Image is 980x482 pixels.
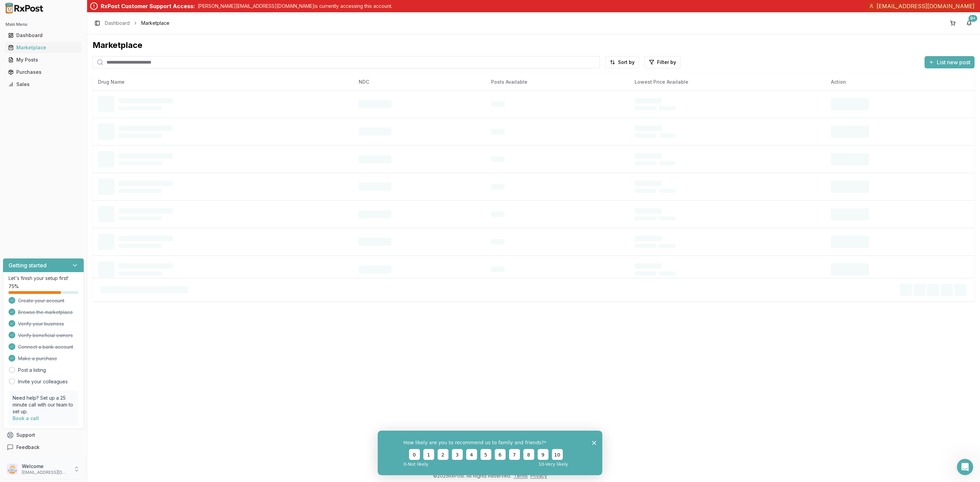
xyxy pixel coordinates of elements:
[378,431,602,475] iframe: Survey from RxPost
[141,20,169,27] span: Marketplace
[5,41,81,54] a: Marketplace
[22,463,69,470] p: Welcome
[8,81,79,88] div: Sales
[657,59,676,66] span: Filter by
[18,344,73,350] span: Connect a bank account
[13,415,39,421] a: Book a call
[937,58,970,66] span: List new post
[13,395,74,415] p: Need help? Set up a 25 minute call with our team to set up.
[644,56,681,68] button: Filter by
[486,74,629,90] th: Posts Available
[514,473,528,479] a: Terms
[7,464,18,475] img: User avatar
[18,309,73,316] span: Browse the marketplace
[5,78,81,90] a: Sales
[105,20,169,27] nav: breadcrumb
[3,441,84,453] button: Feedback
[5,54,81,66] a: My Posts
[9,283,19,290] span: 75 %
[22,470,69,475] p: [EMAIL_ADDRESS][DOMAIN_NAME]
[618,59,635,66] span: Sort by
[5,29,81,41] a: Dashboard
[93,40,975,51] div: Marketplace
[18,320,64,327] span: Verify your business
[5,22,81,27] h2: Main Menu
[3,30,84,41] button: Dashboard
[968,15,977,22] div: 9+
[964,18,975,29] button: 9+
[105,20,130,27] a: Dashboard
[3,42,84,53] button: Marketplace
[877,2,975,10] span: [EMAIL_ADDRESS][DOMAIN_NAME]
[18,378,68,385] a: Invite your colleagues
[925,56,975,68] button: List new post
[925,60,975,66] a: List new post
[18,332,73,339] span: Verify beneficial owners
[826,74,975,90] th: Action
[18,297,64,304] span: Create your account
[3,54,84,65] button: My Posts
[93,74,353,90] th: Drug Name
[9,261,47,269] h3: Getting started
[101,2,195,10] div: RxPost Customer Support Access:
[16,444,39,451] span: Feedback
[353,74,486,90] th: NDC
[3,3,46,14] img: RxPost Logo
[8,44,79,51] div: Marketplace
[8,69,79,76] div: Purchases
[9,275,78,282] p: Let's finish your setup first!
[18,355,57,362] span: Make a purchase
[3,67,84,78] button: Purchases
[3,79,84,90] button: Sales
[957,459,973,475] iframe: Intercom live chat
[198,3,392,10] p: [PERSON_NAME][EMAIL_ADDRESS][DOMAIN_NAME] is currently accessing this account.
[629,74,826,90] th: Lowest Price Available
[5,66,81,78] a: Purchases
[530,473,547,479] a: Privacy
[8,32,79,39] div: Dashboard
[8,56,79,63] div: My Posts
[605,56,639,68] button: Sort by
[3,429,84,441] button: Support
[18,367,46,373] a: Post a listing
